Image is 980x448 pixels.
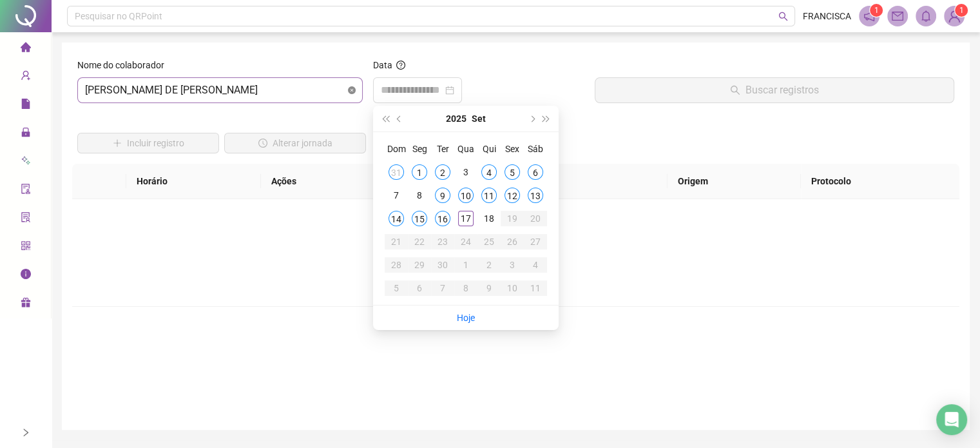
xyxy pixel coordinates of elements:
span: bell [920,10,932,22]
div: 11 [528,280,543,296]
td: 2025-09-02 [431,161,454,184]
span: notification [863,10,875,22]
td: 2025-09-19 [501,207,524,230]
div: 23 [435,234,450,249]
td: 2025-10-06 [408,277,431,300]
td: 2025-09-29 [408,253,431,277]
td: 2025-09-27 [524,230,547,253]
div: 9 [481,280,497,296]
div: 14 [389,211,404,226]
td: 2025-10-11 [524,277,547,300]
th: Localização [484,164,668,199]
div: 27 [528,234,543,249]
td: 2025-09-05 [501,161,524,184]
span: 1 [959,6,964,15]
div: 6 [528,164,543,180]
th: Protocolo [801,164,959,199]
div: 1 [412,164,427,180]
div: 5 [389,280,404,296]
td: 2025-09-24 [454,230,477,253]
div: 7 [389,188,404,203]
div: 24 [458,234,474,249]
th: Qua [454,137,477,161]
span: Data [373,60,392,70]
div: 10 [504,280,520,296]
div: 3 [504,257,520,273]
td: 2025-10-08 [454,277,477,300]
div: 2 [481,257,497,273]
div: 31 [389,164,404,180]
button: month panel [472,106,486,131]
td: 2025-09-12 [501,184,524,207]
td: 2025-09-26 [501,230,524,253]
button: next-year [524,106,539,131]
td: 2025-09-22 [408,230,431,253]
td: 2025-09-20 [524,207,547,230]
span: solution [21,206,31,232]
td: 2025-10-04 [524,253,547,277]
td: 2025-09-30 [431,253,454,277]
button: Alterar jornada [224,133,366,153]
div: 3 [458,164,474,180]
div: 21 [389,234,404,249]
div: 19 [504,211,520,226]
div: 16 [435,211,450,226]
th: Ações [261,164,381,199]
div: 25 [481,234,497,249]
div: 13 [528,188,543,203]
td: 2025-09-25 [477,230,501,253]
span: THAISSA COELHO DE PAULA [85,78,355,102]
div: Não há dados [88,261,944,275]
button: super-prev-year [378,106,392,131]
td: 2025-09-13 [524,184,547,207]
div: 10 [458,188,474,203]
td: 2025-09-16 [431,207,454,230]
th: Ter [431,137,454,161]
button: prev-year [392,106,407,131]
button: year panel [446,106,466,131]
td: 2025-09-17 [454,207,477,230]
td: 2025-10-10 [501,277,524,300]
div: 11 [481,188,497,203]
td: 2025-09-09 [431,184,454,207]
span: 1 [874,6,879,15]
div: 20 [528,211,543,226]
span: FRANCISCA [803,9,851,23]
sup: 1 [870,4,883,17]
th: Seg [408,137,431,161]
div: 8 [412,188,427,203]
th: Dom [385,137,408,161]
td: 2025-09-01 [408,161,431,184]
td: 2025-09-21 [385,230,408,253]
td: 2025-08-31 [385,161,408,184]
div: 30 [435,257,450,273]
div: 4 [481,164,497,180]
td: 2025-10-07 [431,277,454,300]
a: Alterar jornada [224,139,366,150]
th: Qui [477,137,501,161]
td: 2025-09-04 [477,161,501,184]
div: 6 [412,280,427,296]
a: Hoje [457,313,475,323]
td: 2025-10-02 [477,253,501,277]
span: mail [892,10,903,22]
th: Sáb [524,137,547,161]
td: 2025-09-10 [454,184,477,207]
span: user-add [21,64,31,90]
td: 2025-09-15 [408,207,431,230]
div: 12 [504,188,520,203]
div: 7 [435,280,450,296]
span: close-circle [348,86,356,94]
th: Horário [126,164,261,199]
span: qrcode [21,235,31,260]
div: Open Intercom Messenger [936,404,967,435]
span: home [21,36,31,62]
th: Origem [668,164,801,199]
div: 8 [458,280,474,296]
td: 2025-09-03 [454,161,477,184]
span: info-circle [21,263,31,289]
td: 2025-09-11 [477,184,501,207]
div: 4 [528,257,543,273]
th: Sex [501,137,524,161]
td: 2025-09-14 [385,207,408,230]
